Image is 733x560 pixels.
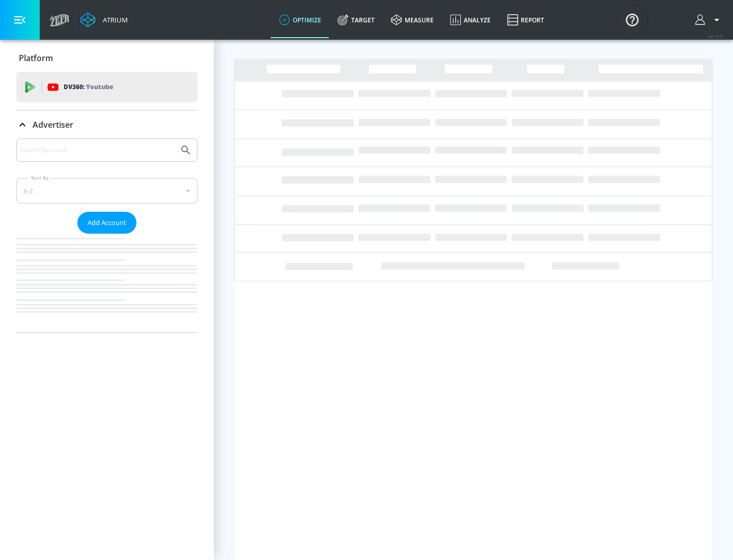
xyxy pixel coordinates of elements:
div: DV360: Youtube [16,72,198,102]
div: Platform [16,44,198,72]
p: Platform [19,52,53,64]
a: optimize [271,2,329,38]
a: Target [329,2,383,38]
p: DV360: [64,81,113,93]
p: Advertiser [33,119,73,130]
nav: list of Advertiser [16,234,198,332]
a: Analyze [442,2,499,38]
a: measure [383,2,442,38]
a: Atrium [80,12,128,27]
p: Youtube [86,81,113,92]
a: Report [499,2,552,38]
button: Open Resource Center [618,5,646,34]
div: Atrium [99,15,128,24]
div: Advertiser [16,110,198,139]
button: Add Account [77,212,136,234]
input: Search by name [20,144,175,157]
div: Advertiser [16,138,198,332]
div: A-Z [16,178,198,204]
span: Add Account [88,217,126,229]
span: v 4.19.0 [709,34,723,39]
label: Sort By [29,175,51,181]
